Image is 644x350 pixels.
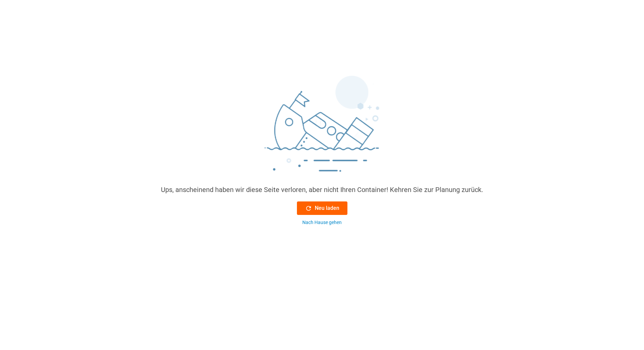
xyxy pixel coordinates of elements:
[161,186,483,194] font: Ups, anscheinend haben wir diese Seite verloren, aber nicht Ihren Container! Kehren Sie zur Planu...
[297,201,347,215] button: Neu laden
[297,219,347,226] button: Nach Hause gehen
[302,220,342,225] font: Nach Hause gehen
[221,73,423,185] img: sinking_ship.png
[315,205,339,211] font: Neu laden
